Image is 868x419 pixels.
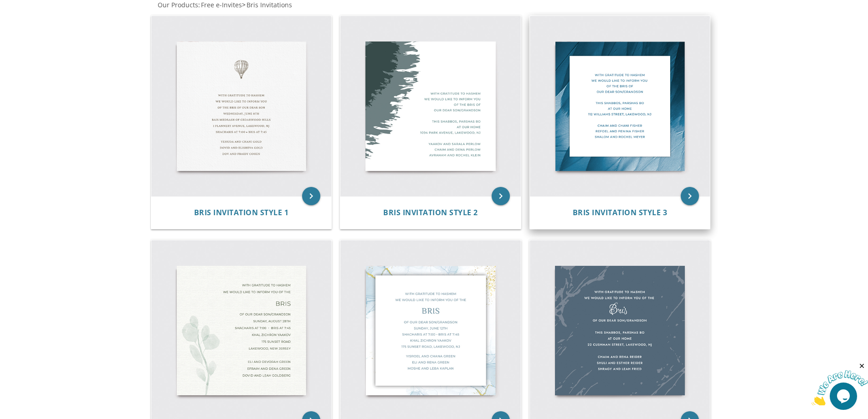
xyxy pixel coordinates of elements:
span: Bris Invitation Style 1 [194,207,289,217]
a: Bris Invitations [246,0,292,9]
img: Bris Invitation Style 3 [530,16,710,197]
span: > [242,0,292,9]
a: Bris Invitation Style 1 [194,208,289,217]
a: keyboard_arrow_right [302,187,320,205]
span: Bris Invitation Style 3 [573,207,668,217]
a: Our Products [157,0,198,9]
span: Free e-Invites [201,0,242,9]
a: keyboard_arrow_right [681,187,699,205]
a: Bris Invitation Style 2 [383,208,478,217]
span: Bris Invitation Style 2 [383,207,478,217]
img: Bris Invitation Style 2 [340,16,521,197]
a: Free e-Invites [200,0,242,9]
img: Bris Invitation Style 1 [151,16,332,197]
iframe: chat widget [812,362,868,405]
span: Bris Invitations [247,0,292,9]
a: keyboard_arrow_right [492,187,510,205]
a: Bris Invitation Style 3 [573,208,668,217]
div: : [150,0,434,10]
